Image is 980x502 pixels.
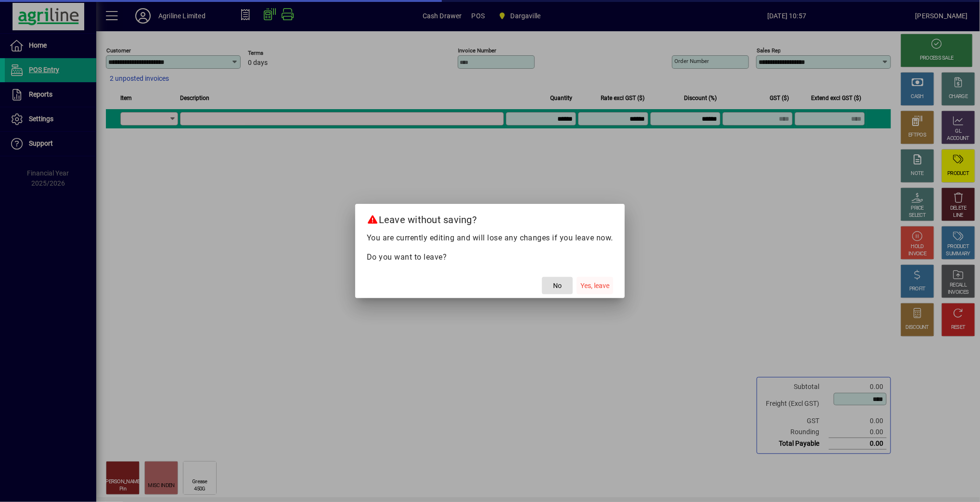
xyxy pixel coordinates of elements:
p: You are currently editing and will lose any changes if you leave now. [367,232,614,244]
h2: Leave without saving? [355,204,625,232]
p: Do you want to leave? [367,251,614,263]
span: Yes, leave [580,281,609,291]
span: No [553,281,562,291]
button: Yes, leave [577,277,613,294]
button: No [542,277,573,294]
